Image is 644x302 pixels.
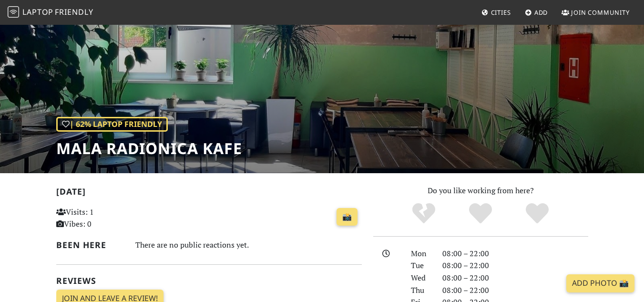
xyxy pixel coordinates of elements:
div: | 62% Laptop Friendly [56,117,168,132]
a: 📸 [337,208,358,226]
h2: [DATE] [56,187,362,200]
p: Do you like working from here? [373,185,588,197]
div: Yes [452,202,509,226]
div: Thu [405,284,437,297]
div: 08:00 – 22:00 [437,284,594,297]
span: Cities [491,8,511,17]
div: Tue [405,260,437,272]
div: No [396,202,452,226]
div: Definitely! [509,202,565,226]
h2: Been here [56,240,124,250]
div: 08:00 – 22:00 [437,272,594,284]
a: LaptopFriendly LaptopFriendly [8,4,93,21]
a: Add [521,4,552,21]
div: 08:00 – 22:00 [437,248,594,260]
a: Add Photo 📸 [566,274,634,292]
span: Join Community [571,8,630,17]
a: Cities [478,4,515,21]
span: Friendly [55,7,93,17]
div: Mon [405,248,437,260]
h2: Reviews [56,276,362,286]
div: Wed [405,272,437,284]
img: LaptopFriendly [8,6,19,18]
span: Add [534,8,548,17]
h1: Mala Radionica Kafe [56,139,242,157]
p: Visits: 1 Vibes: 0 [56,206,151,230]
a: Join Community [558,4,634,21]
div: There are no public reactions yet. [135,238,362,252]
span: Laptop [22,7,53,17]
div: 08:00 – 22:00 [437,260,594,272]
